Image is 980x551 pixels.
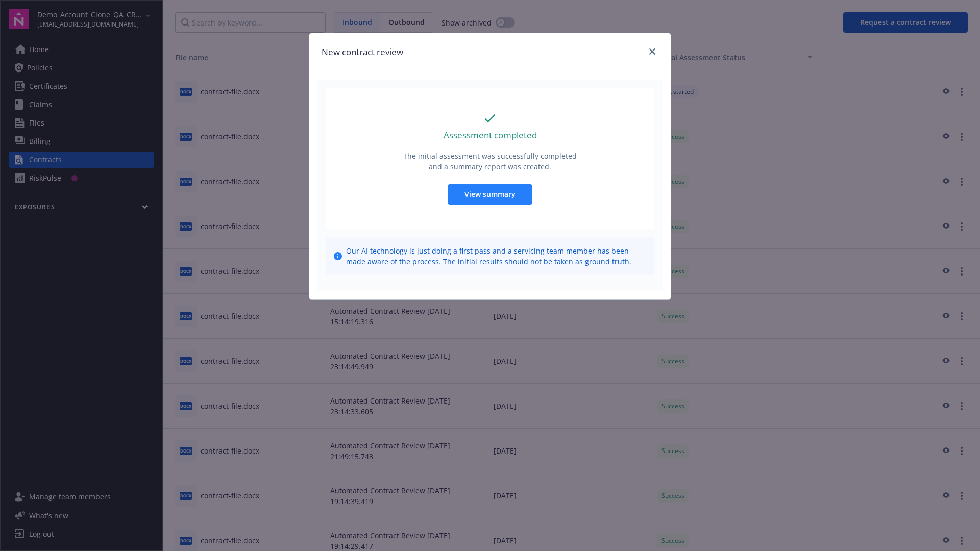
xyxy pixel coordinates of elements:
[322,45,403,59] h1: New contract review
[646,45,658,58] a: close
[346,245,646,267] span: Our AI technology is just doing a first pass and a servicing team member has been made aware of t...
[444,129,537,142] p: Assessment completed
[448,184,532,205] button: View summary
[402,151,578,172] p: The initial assessment was successfully completed and a summary report was created.
[464,189,516,199] span: View summary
